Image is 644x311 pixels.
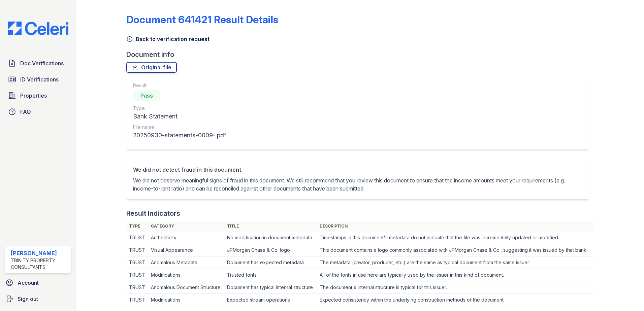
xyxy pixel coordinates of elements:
td: TRUST [126,269,148,281]
a: Account [3,276,74,289]
th: Type [126,221,148,232]
td: Expected consistency within the underlying construction methods of the document. [317,294,594,306]
th: Category [148,221,224,232]
div: Bank Statement [133,112,226,121]
div: Trinity Property Consultants [11,257,68,271]
div: We did not detect fraud in this document. [133,166,582,174]
a: Back to verification request [126,35,210,43]
div: [PERSON_NAME] [11,249,68,257]
td: Authenticity [148,232,224,244]
th: Title [224,221,317,232]
div: 20250930-statements-0009-.pdf [133,131,226,140]
td: TRUST [126,232,148,244]
td: TRUST [126,244,148,256]
div: Result [133,82,226,89]
span: Sign out [18,295,38,303]
td: Anomalous Metadata [148,256,224,269]
a: ID Verifications [5,73,71,86]
td: Modifications [148,269,224,281]
a: Properties [5,89,71,102]
a: Doc Verifications [5,57,71,70]
td: This document contains a logo commonly associated with JPMorgan Chase & Co., suggesting it was is... [317,244,594,256]
td: Document has expected metadata [224,256,317,269]
td: Expected stream operations [224,294,317,306]
a: Document 641421 Result Details [126,13,278,26]
span: Account [18,279,39,287]
td: Anomalous Document Structure [148,281,224,294]
td: Document has typical internal structure [224,281,317,294]
td: TRUST [126,281,148,294]
td: TRUST [126,294,148,306]
span: Doc Verifications [20,59,64,67]
td: All of the fonts in use here are typically used by the issuer in this kind of document. [317,269,594,281]
div: Type [133,105,226,112]
img: CE_Logo_Blue-a8612792a0a2168367f1c8372b55b34899dd931a85d93a1a3d3e32e68fde9ad4.png [3,22,74,35]
div: File name [133,124,226,131]
div: Document info [126,50,594,59]
td: Trusted fonts [224,269,317,281]
td: Modifications [148,294,224,306]
td: Visual Appearance [148,244,224,256]
td: No modification in document metadata [224,232,317,244]
span: Properties [20,92,47,100]
div: Pass [133,90,160,101]
a: Original file [126,62,177,73]
td: The document's internal structure is typical for this issuer. [317,281,594,294]
span: ID Verifications [20,75,59,83]
a: Sign out [3,292,74,306]
td: JPMorgan Chase & Co. logo [224,244,317,256]
div: Result Indicators [126,209,180,218]
td: Timestamps in this document's metadata do not indicate that the file was incrementally updated or... [317,232,594,244]
span: FAQ [20,108,31,116]
p: We did not observe meaningful signs of fraud in this document. We still recommend that you review... [133,176,582,193]
th: Description [317,221,594,232]
td: TRUST [126,256,148,269]
a: FAQ [5,105,71,118]
td: The metadata (creator, producer, etc.) are the same as typical document from the same issuer. [317,256,594,269]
